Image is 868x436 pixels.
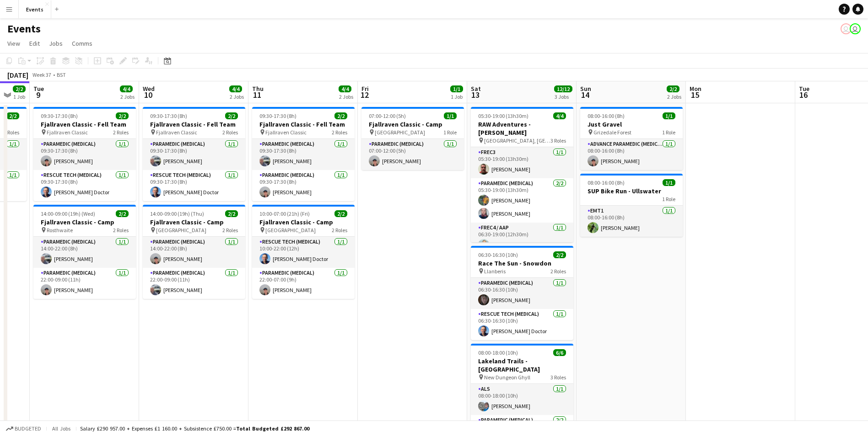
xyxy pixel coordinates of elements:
app-card-role: Paramedic (Medical)1/106:30-16:30 (10h)[PERSON_NAME] [471,278,573,309]
span: New Dungeon Ghyll [484,374,530,381]
app-card-role: Rescue Tech (Medical)1/106:30-16:30 (10h)[PERSON_NAME] Doctor [471,309,573,340]
app-job-card: 08:00-16:00 (8h)1/1SUP Bike Run - Ullswater1 RoleEMT11/108:00-16:00 (8h)[PERSON_NAME] [580,174,683,237]
span: Budgeted [15,425,41,432]
span: Sat [471,85,481,93]
app-job-card: 08:00-16:00 (8h)1/1Just Gravel Grizedale Forest1 RoleAdvance Paramedic (Medical)1/108:00-16:00 (8... [580,107,683,170]
span: 1/1 [663,179,675,186]
span: 14:00-09:00 (19h) (Thu) [150,210,204,217]
h3: Fjallraven Classic - Fell Team [252,120,355,128]
app-user-avatar: Paul Wilmore [841,23,852,34]
app-job-card: 14:00-09:00 (19h) (Wed)2/2Fjallraven Classic - Camp Rosthwaite2 RolesParamedic (Medical)1/114:00-... [33,205,136,299]
span: 15 [688,90,701,100]
app-job-card: 09:30-17:30 (8h)2/2Fjallraven Classic - Fell Team Fjallraven Classic2 RolesParamedic (Medical)1/1... [33,107,136,201]
span: 16 [798,90,809,100]
div: 2 Jobs [230,93,244,100]
h3: SUP Bike Run - Ullswater [580,187,683,195]
span: 12/12 [554,85,572,92]
span: 08:00-18:00 (10h) [478,349,518,356]
span: 09:30-17:30 (8h) [259,112,297,119]
app-job-card: 06:30-16:30 (10h)2/2Race The Sun - Snowdon Llanberis2 RolesParamedic (Medical)1/106:30-16:30 (10h... [471,246,573,340]
span: 13 [469,90,481,100]
span: 09:30-17:30 (8h) [150,112,187,119]
app-card-role: Paramedic (Medical)2/205:30-19:00 (13h30m)[PERSON_NAME][PERSON_NAME] [471,178,573,223]
app-card-role: Paramedic (Medical)1/122:00-09:00 (11h)[PERSON_NAME] [33,268,136,299]
span: 10 [141,90,155,100]
h1: Events [7,22,41,36]
app-card-role: Paramedic (Medical)1/109:30-17:30 (8h)[PERSON_NAME] [143,139,245,170]
span: Tue [799,85,809,93]
span: 09:30-17:30 (8h) [41,112,78,119]
h3: Fjallraven Classic - Camp [252,218,355,226]
span: 14:00-09:00 (19h) (Wed) [41,210,95,217]
span: 2/2 [225,210,238,217]
a: View [4,37,24,49]
app-card-role: Paramedic (Medical)1/107:00-12:00 (5h)[PERSON_NAME] [361,139,464,170]
span: 11 [251,90,264,100]
span: 2 Roles [113,129,129,136]
span: 1 Role [662,196,675,202]
span: 2 Roles [550,268,566,275]
div: 3 Jobs [555,93,572,100]
span: 2/2 [334,210,347,217]
div: 07:00-12:00 (5h)1/1Fjallraven Classic - Camp [GEOGRAPHIC_DATA]1 RoleParamedic (Medical)1/107:00-1... [361,107,464,170]
h3: Fjallraven Classic - Camp [361,120,464,128]
span: 12 [360,90,369,100]
app-card-role: EMT11/108:00-16:00 (8h)[PERSON_NAME] [580,206,683,237]
app-card-role: FREC31/105:30-19:00 (13h30m)[PERSON_NAME] [471,147,573,178]
a: Edit [26,37,43,49]
span: 2 Roles [332,227,347,234]
app-card-role: Paramedic (Medical)1/114:00-22:00 (8h)[PERSON_NAME] [143,237,245,268]
span: 2/2 [6,112,19,119]
app-card-role: Paramedic (Medical)1/122:00-09:00 (11h)[PERSON_NAME] [143,268,245,299]
span: 1/1 [663,112,675,119]
div: 1 Job [13,93,25,100]
span: 4/4 [339,85,351,92]
span: All jobs [50,425,72,432]
div: [DATE] [7,70,28,80]
span: 2 Roles [4,129,19,136]
span: Wed [143,85,155,93]
span: 3 Roles [550,374,566,381]
button: Events [19,0,51,18]
h3: Lakeland Trails - [GEOGRAPHIC_DATA] [471,357,573,373]
span: 3 Roles [550,137,566,144]
app-job-card: 05:30-19:00 (13h30m)4/4RAW Adventures - [PERSON_NAME] [GEOGRAPHIC_DATA], [GEOGRAPHIC_DATA]3 Roles... [471,107,573,242]
app-card-role: Paramedic (Medical)1/122:00-07:00 (9h)[PERSON_NAME] [252,268,355,299]
button: Budgeted [5,424,43,434]
div: 2 Jobs [667,93,681,100]
span: 14 [579,90,591,100]
app-job-card: 09:30-17:30 (8h)2/2Fjallraven Classic - Fell Team Fjallraven Classic2 RolesParamedic (Medical)1/1... [143,107,245,201]
span: Jobs [49,39,63,48]
span: Sun [580,85,591,93]
div: BST [57,71,66,78]
span: Comms [72,39,92,48]
app-job-card: 14:00-09:00 (19h) (Thu)2/2Fjallraven Classic - Camp [GEOGRAPHIC_DATA]2 RolesParamedic (Medical)1/... [143,205,245,299]
span: Fri [361,85,369,93]
span: View [7,39,20,48]
span: 08:00-16:00 (8h) [588,112,625,119]
span: Thu [252,85,264,93]
h3: Fjallraven Classic - Fell Team [143,120,245,128]
app-job-card: 10:00-07:00 (21h) (Fri)2/2Fjallraven Classic - Camp [GEOGRAPHIC_DATA]2 RolesRescue Tech (Medical)... [252,205,355,299]
span: 08:00-16:00 (8h) [588,179,625,186]
div: Salary £290 957.00 + Expenses £1 160.00 + Subsistence £750.00 = [80,425,309,432]
span: 4/4 [553,112,566,119]
a: Comms [68,37,96,49]
app-card-role: Paramedic (Medical)1/109:30-17:30 (8h)[PERSON_NAME] [252,170,355,201]
h3: Fjallraven Classic - Fell Team [33,120,136,128]
span: Week 37 [30,71,53,78]
app-user-avatar: Paul Wilmore [850,23,861,34]
span: [GEOGRAPHIC_DATA], [GEOGRAPHIC_DATA] [484,137,550,144]
span: 2 Roles [222,129,238,136]
h3: RAW Adventures - [PERSON_NAME] [471,120,573,137]
app-card-role: Advance Paramedic (Medical)1/108:00-16:00 (8h)[PERSON_NAME] [580,139,683,170]
app-card-role: Rescue Tech (Medical)1/109:30-17:30 (8h)[PERSON_NAME] Doctor [33,170,136,201]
